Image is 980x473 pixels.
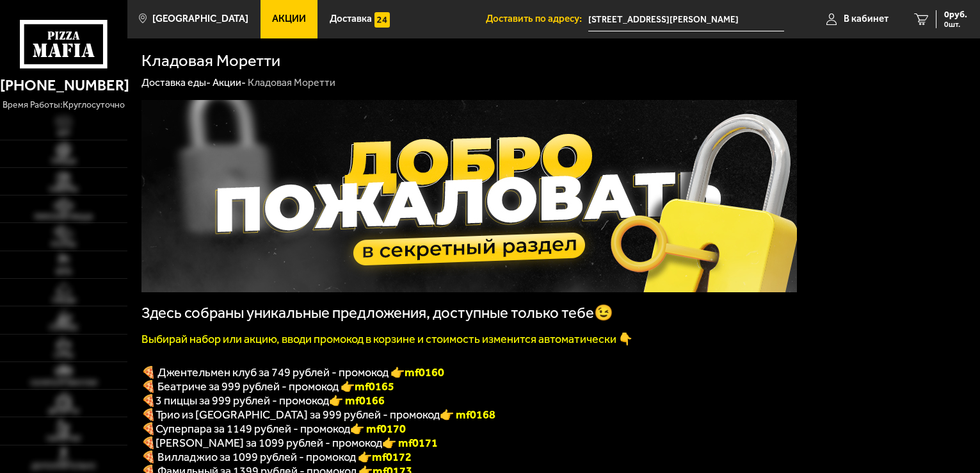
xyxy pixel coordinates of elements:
[382,436,438,450] b: 👉 mf0171
[141,422,156,436] font: 🍕
[141,408,156,422] font: 🍕
[156,408,440,422] span: Трио из [GEOGRAPHIC_DATA] за 999 рублей - промокод
[156,422,350,436] span: Суперпара за 1149 рублей - промокод
[156,394,329,408] span: 3 пиццы за 999 рублей - промокод
[141,436,156,450] b: 🍕
[440,408,495,422] font: 👉 mf0168
[330,14,372,24] span: Доставка
[141,53,280,69] h1: Кладовая Моретти
[272,14,306,24] span: Акции
[486,14,588,24] span: Доставить по адресу:
[141,100,797,292] img: 1024x1024
[405,365,444,379] b: mf0160
[152,14,248,24] span: [GEOGRAPHIC_DATA]
[141,450,412,464] span: 🍕 Вилладжио за 1099 рублей - промокод 👉
[944,21,967,28] span: 0 шт.
[374,12,390,28] img: 15daf4d41897b9f0e9f617042186c801.svg
[141,332,632,346] font: Выбирай набор или акцию, вводи промокод в корзине и стоимость изменится автоматически 👇
[156,436,382,450] span: [PERSON_NAME] за 1099 рублей - промокод
[372,450,412,464] b: mf0172
[141,394,156,408] font: 🍕
[248,76,335,90] div: Кладовая Моретти
[355,379,394,394] b: mf0165
[350,422,406,436] font: 👉 mf0170
[141,304,613,322] span: Здесь собраны уникальные предложения, доступные только тебе😉
[588,8,784,31] input: Ваш адрес доставки
[844,14,888,24] span: В кабинет
[588,8,784,31] span: улица Ярослава Гашека, 4к1
[329,394,385,408] font: 👉 mf0166
[141,365,444,379] span: 🍕 Джентельмен клуб за 749 рублей - промокод 👉
[944,10,967,19] span: 0 руб.
[141,76,211,88] a: Доставка еды-
[141,379,394,394] span: 🍕 Беатриче за 999 рублей - промокод 👉
[213,76,246,88] a: Акции-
